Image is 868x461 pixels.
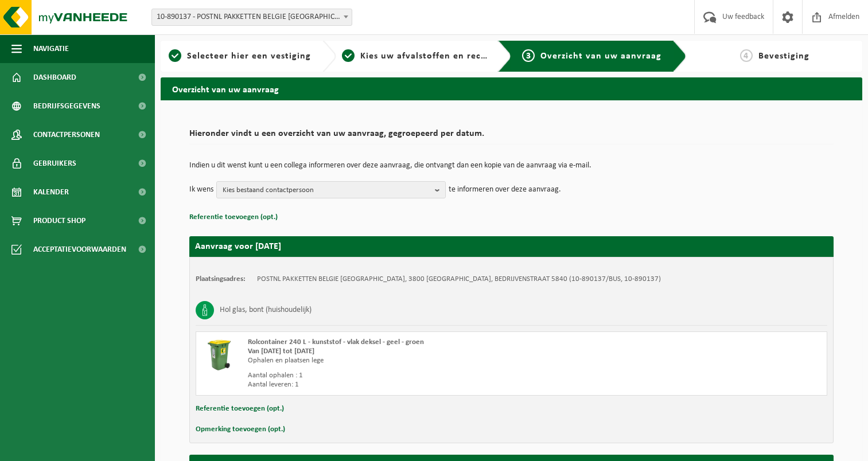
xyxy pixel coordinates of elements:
[248,347,314,355] strong: Van [DATE] tot [DATE]
[540,52,661,61] span: Overzicht van uw aanvraag
[216,181,446,198] button: Kies bestaand contactpersoon
[522,49,535,62] span: 3
[360,52,518,61] span: Kies uw afvalstoffen en recipiënten
[189,181,213,198] p: Ik wens
[248,380,558,389] div: Aantal leveren: 1
[151,9,352,26] span: 10-890137 - POSTNL PAKKETTEN BELGIE SINT-TRUIDEN - SINT-TRUIDEN
[342,49,489,63] a: 2Kies uw afvalstoffen en recipiënten
[33,235,126,264] span: Acceptatievoorwaarden
[223,182,430,199] span: Kies bestaand contactpersoon
[248,371,558,380] div: Aantal ophalen : 1
[33,92,100,120] span: Bedrijfsgegevens
[33,206,85,235] span: Product Shop
[33,120,100,149] span: Contactpersonen
[152,9,352,25] span: 10-890137 - POSTNL PAKKETTEN BELGIE SINT-TRUIDEN - SINT-TRUIDEN
[166,49,313,63] a: 1Selecteer hier een vestiging
[187,52,311,61] span: Selecteer hier een vestiging
[189,129,834,144] h2: Hieronder vindt u een overzicht van uw aanvraag, gegroepeerd per datum.
[33,178,69,206] span: Kalender
[169,49,181,62] span: 1
[196,401,284,416] button: Referentie toevoegen (opt.)
[33,34,69,63] span: Navigatie
[33,63,76,92] span: Dashboard
[248,338,424,346] span: Rolcontainer 240 L - kunststof - vlak deksel - geel - groen
[257,275,661,284] td: POSTNL PAKKETTEN BELGIE [GEOGRAPHIC_DATA], 3800 [GEOGRAPHIC_DATA], BEDRIJVENSTRAAT 5840 (10-89013...
[33,149,76,178] span: Gebruikers
[220,301,312,319] h3: Hol glas, bont (huishoudelijk)
[202,338,236,372] img: WB-0240-HPE-GN-50.png
[740,49,753,62] span: 4
[189,162,834,170] p: Indien u dit wenst kunt u een collega informeren over deze aanvraag, die ontvangt dan een kopie v...
[449,181,561,198] p: te informeren over deze aanvraag.
[758,52,809,61] span: Bevestiging
[161,77,862,100] h2: Overzicht van uw aanvraag
[248,356,558,365] div: Ophalen en plaatsen lege
[196,275,246,283] strong: Plaatsingsadres:
[196,422,285,437] button: Opmerking toevoegen (opt.)
[189,210,278,225] button: Referentie toevoegen (opt.)
[342,49,355,62] span: 2
[195,242,281,251] strong: Aanvraag voor [DATE]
